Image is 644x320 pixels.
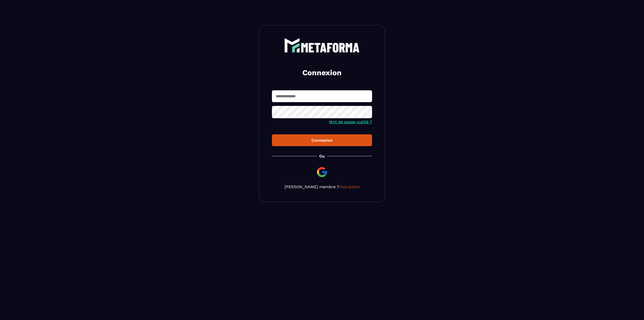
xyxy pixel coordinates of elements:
a: Mot de passe oublié ? [329,119,372,124]
a: logo [272,38,372,53]
p: [PERSON_NAME] membre ? [272,184,372,189]
img: logo [284,38,360,53]
p: Ou [319,154,325,158]
h2: Connexion [278,68,366,78]
img: google [316,166,328,178]
a: Inscription [339,184,360,189]
div: Connexion [276,138,368,143]
button: Connexion [272,134,372,146]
